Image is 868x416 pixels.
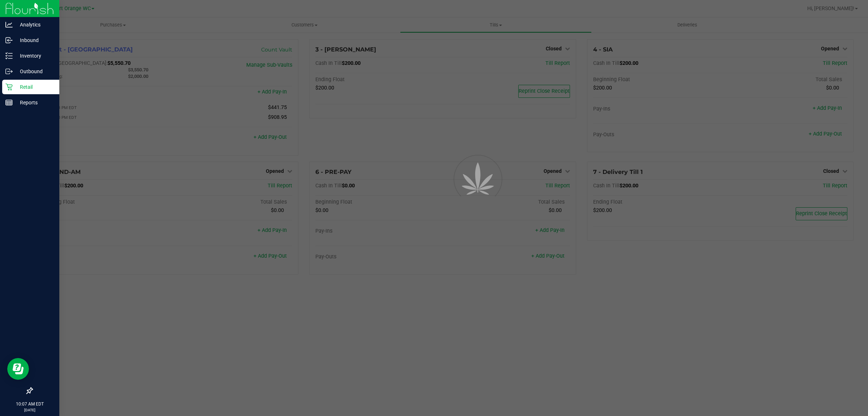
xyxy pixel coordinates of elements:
[5,99,13,106] inline-svg: Reports
[13,83,56,91] p: Retail
[5,68,13,75] inline-svg: Outbound
[13,36,56,45] p: Inbound
[13,67,56,76] p: Outbound
[13,20,56,29] p: Analytics
[3,407,56,413] p: [DATE]
[13,51,56,60] p: Inventory
[3,401,56,407] p: 10:07 AM EDT
[5,52,13,59] inline-svg: Inventory
[5,83,13,91] inline-svg: Retail
[5,21,13,28] inline-svg: Analytics
[5,37,13,44] inline-svg: Inbound
[7,358,29,380] iframe: Resource center
[13,98,56,107] p: Reports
